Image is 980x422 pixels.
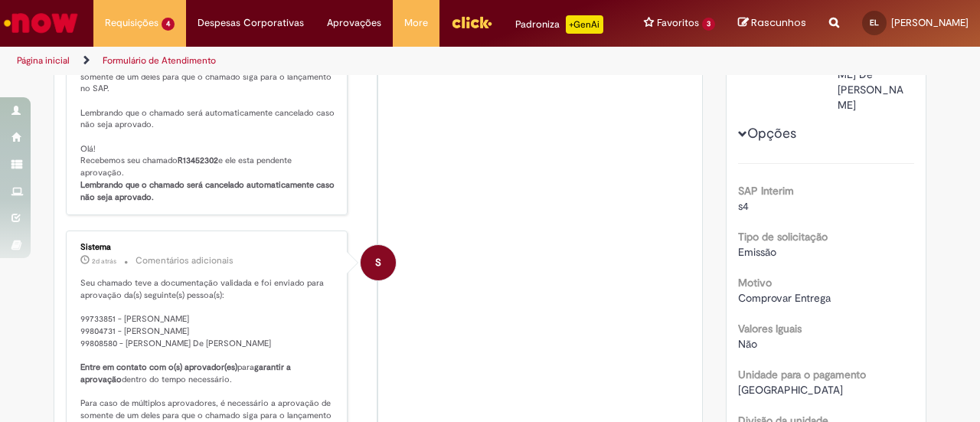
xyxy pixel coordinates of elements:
[105,15,158,31] span: Requisições
[404,15,428,31] span: More
[738,291,831,305] span: Comprovar Entrega
[657,15,699,31] span: Favoritos
[92,257,116,266] span: 2d atrás
[11,47,642,75] ul: Trilhas de página
[566,15,603,34] p: +GenAi
[870,18,879,28] span: EL
[891,16,969,29] span: [PERSON_NAME]
[162,18,175,31] span: 4
[738,322,802,335] b: Valores Iguais
[702,18,715,31] span: 3
[738,337,757,351] span: Não
[738,276,772,290] b: Motivo
[92,257,116,266] time: 27/08/2025 16:02:59
[751,15,806,30] span: Rascunhos
[80,361,293,385] b: garantir a aprovação
[103,54,216,67] a: Formulário de Atendimento
[451,11,492,34] img: click_logo_yellow_360x200.png
[738,199,749,213] span: s4
[361,245,396,280] div: System
[80,361,237,373] b: Entre em contato com o(s) aprovador(es)
[738,368,866,381] b: Unidade para o pagamento
[375,244,381,281] span: S
[738,184,794,198] b: SAP Interim
[738,16,806,31] a: Rascunhos
[136,254,234,267] small: Comentários adicionais
[515,15,603,34] div: Padroniza
[738,245,776,259] span: Emissão
[178,155,218,166] b: R13452302
[80,243,335,252] div: Sistema
[17,54,70,67] a: Página inicial
[80,179,337,203] b: Lembrando que o chamado será cancelado automaticamente caso não seja aprovado.
[738,383,843,397] span: [GEOGRAPHIC_DATA]
[738,230,828,244] b: Tipo de solicitação
[198,15,304,31] span: Despesas Corporativas
[2,8,80,38] img: ServiceNow
[327,15,381,31] span: Aprovações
